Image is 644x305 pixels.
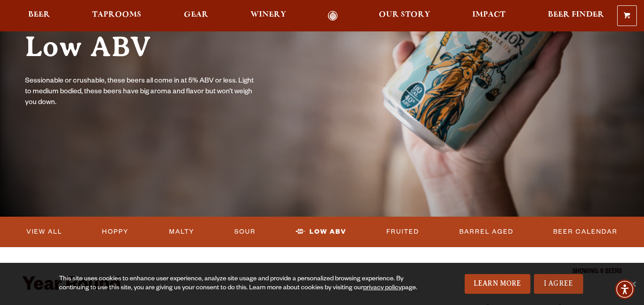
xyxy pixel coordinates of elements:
a: I Agree [534,274,583,294]
a: Beer Finder [542,11,610,21]
a: Sour [231,222,259,242]
a: Barrel Aged [456,222,517,242]
a: Gear [178,11,214,21]
div: Accessibility Menu [615,279,635,299]
span: Beer [28,11,50,18]
span: Taprooms [92,11,141,18]
a: Hoppy [98,222,132,242]
span: Beer Finder [548,11,604,18]
span: Impact [472,11,505,18]
a: Beer Calendar [550,222,621,242]
a: Low ABV [292,222,350,242]
a: Learn More [465,274,530,294]
a: View All [23,222,66,242]
a: Odell Home [316,11,350,21]
span: Winery [250,11,286,18]
a: Taprooms [86,11,147,21]
a: Our Story [373,11,436,21]
div: This site uses cookies to enhance user experience, analyze site usage and provide a personalized ... [59,275,419,293]
a: Beer [22,11,56,21]
span: Gear [184,11,208,18]
a: Winery [245,11,292,21]
a: Fruited [383,222,423,242]
a: privacy policy [363,285,402,292]
p: Sessionable or crushable, these beers all come in at 5% ABV or less. Light to medium bodied, thes... [25,76,254,109]
a: Impact [466,11,511,21]
span: Our Story [379,11,430,18]
a: Malty [165,222,198,242]
h1: Low ABV [25,31,304,62]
